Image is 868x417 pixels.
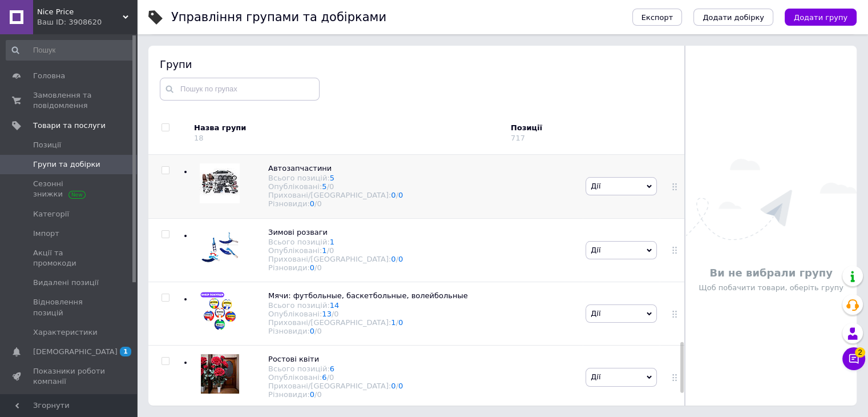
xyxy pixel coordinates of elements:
[691,283,851,293] p: Щоб побачити товари, оберіть групу
[391,255,395,263] a: 0
[511,123,608,133] div: Позиції
[314,390,322,399] span: /
[200,291,240,331] img: Мячи: футбольные, баскетбольные, волейбольные
[641,13,673,22] span: Експорт
[322,373,326,382] a: 6
[160,57,673,71] div: Групи
[268,255,403,263] div: Приховані/[GEOGRAPHIC_DATA]:
[330,301,340,310] a: 14
[268,382,403,390] div: Приховані/[GEOGRAPHIC_DATA]:
[33,228,59,239] span: Імпорт
[322,246,326,255] a: 1
[314,263,322,272] span: /
[842,347,865,370] button: Чат з покупцем2
[317,199,321,208] div: 0
[591,372,600,381] span: Дії
[194,123,502,133] div: Назва групи
[691,266,851,280] p: Ви не вибрали групу
[398,382,403,390] a: 0
[33,71,65,81] span: Головна
[511,134,525,142] div: 717
[396,255,403,263] span: /
[330,364,334,373] a: 6
[33,366,106,387] span: Показники роботи компанії
[398,255,403,263] a: 0
[33,209,69,219] span: Категорії
[310,327,314,335] a: 0
[33,278,99,288] span: Видалені позиції
[33,90,106,111] span: Замовлення та повідомлення
[268,327,468,335] div: Різновиди:
[160,78,320,101] input: Пошук по групах
[322,310,332,318] a: 13
[591,246,600,254] span: Дії
[391,191,395,199] a: 0
[332,310,339,318] span: /
[855,344,865,354] span: 2
[268,228,328,236] span: Зимові розваги
[200,163,240,203] img: Автозапчастини
[268,310,468,318] div: Опубліковані:
[268,191,403,199] div: Приховані/[GEOGRAPHIC_DATA]:
[194,134,204,142] div: 18
[329,182,334,191] div: 0
[330,174,334,182] a: 5
[33,140,61,150] span: Позиції
[37,7,123,17] span: Nice Price
[201,354,239,394] img: Ростові квіти
[268,373,403,382] div: Опубліковані:
[33,297,106,318] span: Відновлення позицій
[310,199,314,208] a: 0
[200,227,240,267] img: Зимові розваги
[268,291,468,300] span: Мячи: футбольные, баскетбольные, волейбольные
[314,199,322,208] span: /
[33,248,106,268] span: Акції та промокоди
[391,382,395,390] a: 0
[33,347,118,357] span: [DEMOGRAPHIC_DATA]
[268,364,403,373] div: Всього позицій:
[310,263,314,272] a: 0
[329,246,334,255] div: 0
[268,182,403,191] div: Опубліковані:
[398,191,403,199] a: 0
[794,13,847,22] span: Додати групу
[120,347,131,356] span: 1
[693,9,773,26] button: Додати добірку
[327,373,334,382] span: /
[391,318,395,327] a: 1
[591,309,600,318] span: Дії
[33,121,106,131] span: Товари та послуги
[317,327,321,335] div: 0
[317,263,321,272] div: 0
[327,246,334,255] span: /
[310,390,314,399] a: 0
[632,9,683,26] button: Експорт
[591,182,600,190] span: Дії
[314,327,322,335] span: /
[6,40,135,61] input: Пошук
[330,238,334,246] a: 1
[268,199,403,208] div: Різновиди:
[785,9,857,26] button: Додати групу
[268,318,468,327] div: Приховані/[GEOGRAPHIC_DATA]:
[703,13,764,22] span: Додати добірку
[268,301,468,310] div: Всього позицій:
[33,327,98,338] span: Характеристики
[396,191,403,199] span: /
[268,355,319,363] span: Ростові квіти
[398,318,403,327] a: 0
[37,17,137,27] div: Ваш ID: 3908620
[268,263,403,272] div: Різновиди:
[33,179,106,199] span: Сезонні знижки
[268,246,403,255] div: Опубліковані:
[329,373,334,382] div: 0
[396,382,403,390] span: /
[268,390,403,399] div: Різновиди:
[396,318,403,327] span: /
[33,159,100,170] span: Групи та добірки
[268,174,403,182] div: Всього позицій:
[268,164,332,173] span: Автозапчастини
[317,390,321,399] div: 0
[171,10,386,24] h1: Управління групами та добірками
[322,182,326,191] a: 5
